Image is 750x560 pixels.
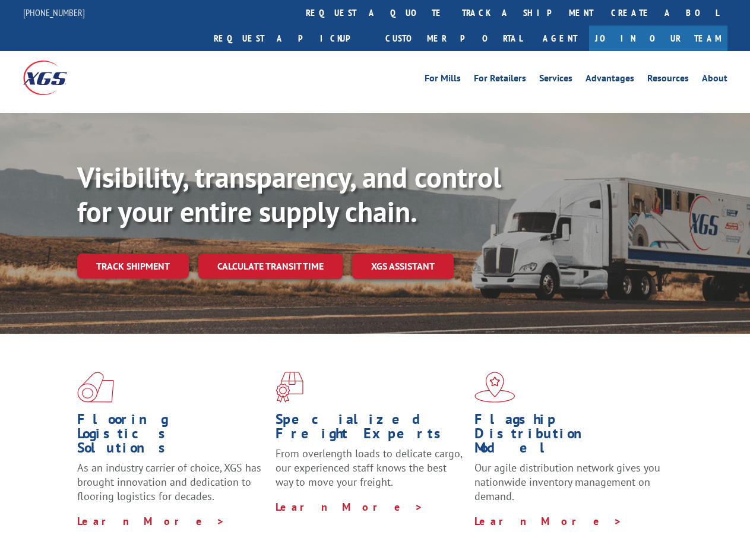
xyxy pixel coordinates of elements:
[474,514,622,528] a: Learn More >
[77,159,501,230] b: Visibility, transparency, and control for your entire supply chain.
[474,372,515,403] img: xgs-icon-flagship-distribution-model-red
[474,412,664,461] h1: Flagship Distribution Model
[376,26,531,51] a: Customer Portal
[77,412,267,461] h1: Flooring Logistics Solutions
[539,74,572,87] a: Services
[276,500,423,514] a: Learn More >
[276,372,303,403] img: xgs-icon-focused-on-flooring-red
[474,461,660,503] span: Our agile distribution network gives you nationwide inventory management on demand.
[589,26,727,51] a: Join Our Team
[77,461,261,503] span: As an industry carrier of choice, XGS has brought innovation and dedication to flooring logistics...
[205,26,376,51] a: Request a pickup
[77,372,114,403] img: xgs-icon-total-supply-chain-intelligence-red
[352,254,454,279] a: XGS ASSISTANT
[276,412,465,447] h1: Specialized Freight Experts
[702,74,727,87] a: About
[531,26,589,51] a: Agent
[647,74,689,87] a: Resources
[474,74,526,87] a: For Retailers
[586,74,634,87] a: Advantages
[276,447,465,499] p: From overlength loads to delicate cargo, our experienced staff knows the best way to move your fr...
[23,7,85,18] a: [PHONE_NUMBER]
[77,254,189,279] a: Track shipment
[77,514,225,528] a: Learn More >
[198,254,343,279] a: Calculate transit time
[425,74,461,87] a: For Mills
